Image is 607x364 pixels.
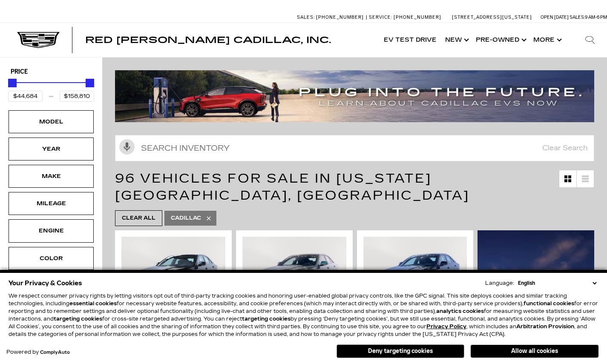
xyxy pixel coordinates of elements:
strong: Arbitration Provision [516,324,574,330]
span: Open [DATE] [541,14,569,20]
div: Color [30,254,72,263]
div: MileageMileage [9,192,94,215]
span: [PHONE_NUMBER] [316,14,364,20]
img: 2025 Cadillac CT4 Sport 1 [242,237,348,315]
div: YearYear [9,138,94,161]
img: 2024 Cadillac CT4 Sport 1 [121,237,227,315]
svg: Click to toggle on voice search [119,139,135,155]
span: Red [PERSON_NAME] Cadillac, Inc. [85,35,331,45]
div: ColorColor [9,247,94,270]
div: Make [30,172,72,181]
span: Cadillac [171,213,201,224]
strong: essential cookies [69,301,117,307]
span: 9 AM-6 PM [585,14,607,20]
div: Language: [485,281,514,286]
strong: functional cookies [524,301,574,307]
div: 1 / 2 [363,237,469,315]
div: Engine [30,226,72,235]
div: ModelModel [9,110,94,133]
select: Language Select [516,279,598,287]
span: [PHONE_NUMBER] [394,14,441,20]
a: Pre-Owned [472,23,529,57]
span: Service: [369,14,392,20]
span: Sales: [570,14,585,20]
a: [STREET_ADDRESS][US_STATE] [452,14,532,20]
input: Minimum [8,91,43,102]
div: 1 / 2 [121,237,227,315]
strong: analytics cookies [436,308,484,314]
img: Cadillac Dark Logo with Cadillac White Text [17,32,60,48]
a: ComplyAuto [40,350,70,355]
span: Clear All [122,213,155,224]
div: Mileage [30,199,72,208]
div: Maximum Price [86,79,94,87]
a: Service: [PHONE_NUMBER] [366,15,443,20]
strong: targeting cookies [242,316,291,322]
input: Maximum [60,91,94,102]
div: Year [30,144,72,154]
div: 1 / 2 [242,237,348,315]
span: 96 Vehicles for Sale in [US_STATE][GEOGRAPHIC_DATA], [GEOGRAPHIC_DATA] [115,171,469,203]
a: Sales: [PHONE_NUMBER] [297,15,366,20]
img: ev-blog-post-banners4 [115,70,600,122]
div: EngineEngine [9,219,94,242]
span: Your Privacy & Cookies [9,277,82,289]
input: Search Inventory [115,135,594,161]
a: New [441,23,472,57]
strong: targeting cookies [54,316,102,322]
div: Price [8,76,94,102]
span: Sales: [297,14,315,20]
div: Minimum Price [8,79,17,87]
h5: Price [11,68,92,76]
button: Allow all cookies [471,345,598,358]
div: Powered by [6,350,70,355]
div: MakeMake [9,165,94,188]
a: Red [PERSON_NAME] Cadillac, Inc. [85,36,331,44]
p: We respect consumer privacy rights by letting visitors opt out of third-party tracking cookies an... [9,292,598,338]
a: EV Test Drive [380,23,441,57]
a: Privacy Policy [426,324,466,330]
img: 2024 Cadillac CT4 Sport 1 [363,237,469,315]
div: Model [30,117,72,126]
button: Deny targeting cookies [337,344,464,358]
button: More [529,23,564,57]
